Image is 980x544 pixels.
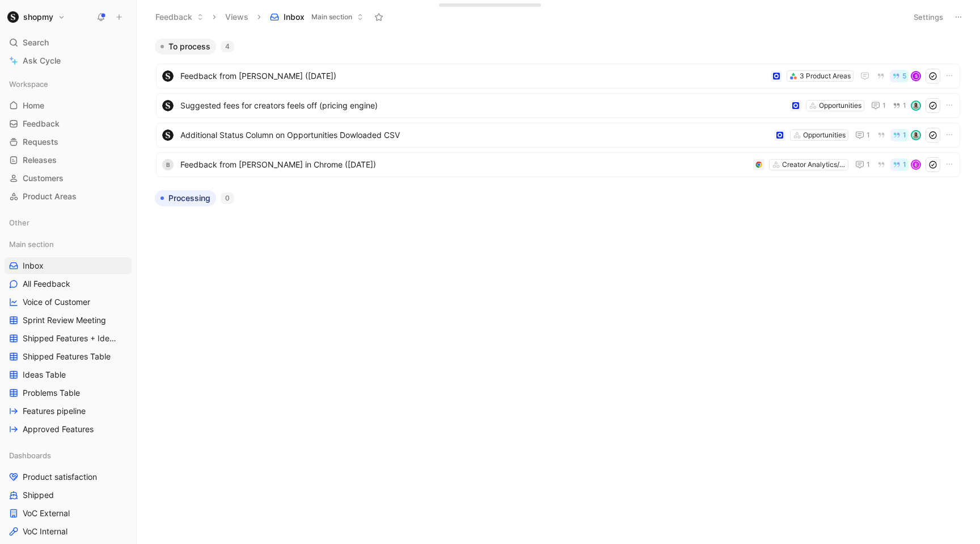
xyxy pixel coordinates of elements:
[890,158,909,171] button: 1
[23,351,111,362] span: Shipped Features Table
[23,489,54,501] span: Shipped
[5,366,132,383] a: Ideas Table
[23,154,57,166] span: Releases
[162,129,174,141] img: logo
[5,487,132,504] a: Shipped
[5,236,132,438] div: Main sectionInboxAll FeedbackVoice of CustomerSprint Review MeetingShipped Features + Ideas Table...
[882,102,886,109] span: 1
[903,132,906,139] span: 1
[5,403,132,420] a: Features pipeline
[903,161,906,168] span: 1
[23,136,58,148] span: Requests
[782,159,846,170] div: Creator Analytics/Creator Earnings
[5,447,132,464] div: Dashboards
[5,170,132,187] a: Customers
[23,296,90,308] span: Voice of Customer
[5,421,132,438] a: Approved Features
[5,52,132,69] a: Ask Cycle
[853,128,872,142] button: 1
[5,294,132,311] a: Voice of Customer
[867,161,870,168] span: 1
[220,9,254,26] button: Views
[5,348,132,365] a: Shipped Features Table
[162,159,174,170] div: B
[912,102,920,110] img: avatar
[912,72,920,80] div: S
[869,99,888,112] button: 1
[23,191,77,202] span: Product Areas
[912,161,920,169] div: E
[265,9,369,26] button: InboxMain section
[23,278,70,290] span: All Feedback
[867,132,870,139] span: 1
[221,193,234,204] div: 0
[5,97,132,114] a: Home
[156,152,960,177] a: BFeedback from [PERSON_NAME] in Chrome ([DATE])Creator Analytics/Creator Earnings11E
[9,450,51,461] span: Dashboards
[9,238,54,250] span: Main section
[180,158,749,171] span: Feedback from [PERSON_NAME] in Chrome ([DATE])
[150,9,209,26] button: Feedback
[150,190,966,215] div: Processing0
[903,102,906,109] span: 1
[155,39,216,55] button: To process
[890,99,909,112] button: 1
[912,131,920,139] img: avatar
[7,11,19,23] img: shopmy
[9,78,48,90] span: Workspace
[803,129,846,141] div: Opportunities
[180,128,770,142] span: Additional Status Column on Opportunities Dowloaded CSV
[23,405,86,417] span: Features pipeline
[23,508,70,519] span: VoC External
[5,505,132,522] a: VoC External
[5,76,132,93] div: Workspace
[162,100,174,111] img: logo
[23,173,64,184] span: Customers
[23,118,60,129] span: Feedback
[890,70,909,82] button: 5
[853,158,872,171] button: 1
[890,129,909,141] button: 1
[23,54,61,68] span: Ask Cycle
[23,333,118,344] span: Shipped Features + Ideas Table
[23,315,106,326] span: Sprint Review Meeting
[23,12,53,22] h1: shopmy
[5,133,132,150] a: Requests
[5,34,132,51] div: Search
[5,152,132,169] a: Releases
[156,123,960,148] a: logoAdditional Status Column on Opportunities Dowloaded CSVOpportunities11avatar
[284,11,305,23] span: Inbox
[5,236,132,253] div: Main section
[9,217,29,228] span: Other
[5,9,68,25] button: shopmyshopmy
[156,64,960,89] a: logoFeedback from [PERSON_NAME] ([DATE])3 Product Areas5S
[5,523,132,540] a: VoC Internal
[5,188,132,205] a: Product Areas
[155,190,216,206] button: Processing
[5,257,132,274] a: Inbox
[5,468,132,486] a: Product satisfaction
[156,93,960,118] a: logoSuggested fees for creators feels off (pricing engine)Opportunities11avatar
[819,100,861,111] div: Opportunities
[168,193,210,204] span: Processing
[150,39,966,181] div: To process4
[23,369,66,380] span: Ideas Table
[5,312,132,329] a: Sprint Review Meeting
[5,275,132,292] a: All Feedback
[23,387,80,399] span: Problems Table
[5,214,132,231] div: Other
[221,41,234,52] div: 4
[23,260,44,271] span: Inbox
[23,36,49,49] span: Search
[902,73,906,79] span: 5
[311,11,352,23] span: Main section
[23,471,97,483] span: Product satisfaction
[168,41,210,52] span: To process
[5,115,132,132] a: Feedback
[23,424,94,435] span: Approved Features
[180,69,766,83] span: Feedback from [PERSON_NAME] ([DATE])
[909,9,948,25] button: Settings
[5,330,132,347] a: Shipped Features + Ideas Table
[800,70,851,82] div: 3 Product Areas
[162,70,174,82] img: logo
